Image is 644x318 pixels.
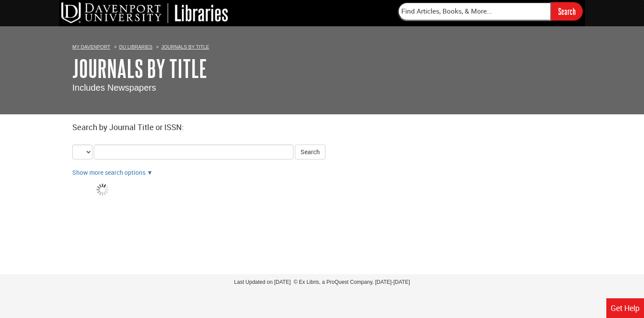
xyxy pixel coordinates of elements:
a: My Davenport [72,44,110,49]
input: Search [551,2,583,20]
ol: Breadcrumbs [72,42,572,51]
a: Journals By Title [72,55,207,82]
button: Search [295,145,326,159]
img: DU Libraries [61,2,228,23]
img: Loading... [94,181,110,198]
a: Journals By Title [161,44,209,49]
a: Get Help [606,298,644,318]
h2: Search by Journal Title or ISSN: [72,123,572,132]
a: DU Libraries [119,44,152,49]
a: Show more search options [147,168,153,177]
p: Includes Newspapers [72,81,572,94]
a: Show more search options [72,168,145,177]
input: Find Articles, Books, & More... [398,2,551,21]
